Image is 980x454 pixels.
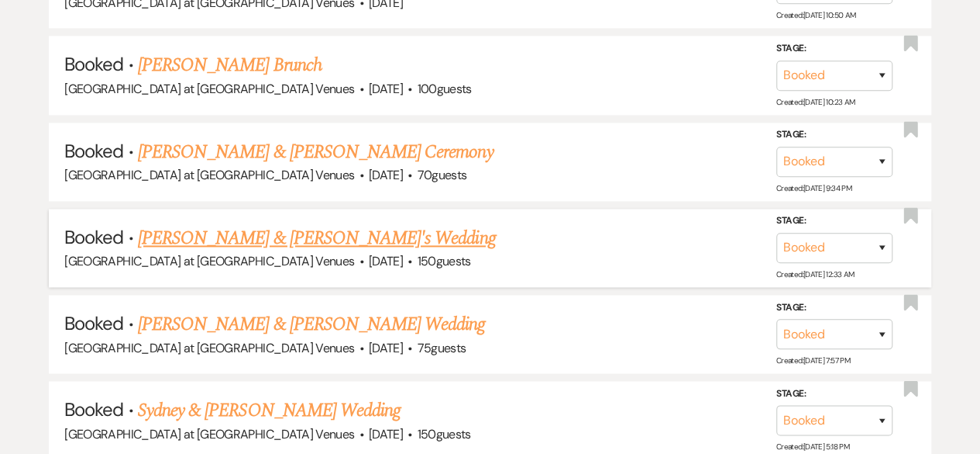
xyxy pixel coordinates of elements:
a: [PERSON_NAME] & [PERSON_NAME]'s Wedding [138,224,496,252]
span: Booked [64,311,123,335]
span: [GEOGRAPHIC_DATA] at [GEOGRAPHIC_DATA] Venues [64,167,354,183]
span: Created: [DATE] 9:34 PM [776,183,851,193]
span: Booked [64,52,123,76]
a: [PERSON_NAME] & [PERSON_NAME] Ceremony [138,138,493,166]
span: Created: [DATE] 10:50 AM [776,10,855,20]
span: 75 guests [417,340,466,356]
span: Created: [DATE] 12:33 AM [776,269,854,279]
span: Created: [DATE] 10:23 AM [776,96,854,106]
span: [GEOGRAPHIC_DATA] at [GEOGRAPHIC_DATA] Venues [64,81,354,97]
span: [GEOGRAPHIC_DATA] at [GEOGRAPHIC_DATA] Venues [64,253,354,269]
label: Stage: [776,386,892,403]
a: [PERSON_NAME] & [PERSON_NAME] Wedding [138,310,485,338]
span: [GEOGRAPHIC_DATA] at [GEOGRAPHIC_DATA] Venues [64,340,354,356]
span: Booked [64,139,123,163]
a: [PERSON_NAME] Brunch [138,51,322,79]
span: [DATE] [369,81,403,97]
label: Stage: [776,126,892,144]
label: Stage: [776,40,892,57]
a: Sydney & [PERSON_NAME] Wedding [138,397,401,425]
span: 150 guests [417,426,470,442]
span: Booked [64,225,123,249]
span: Created: [DATE] 7:57 PM [776,355,850,366]
label: Stage: [776,213,892,230]
span: 70 guests [417,167,466,183]
span: 150 guests [417,253,470,269]
span: 100 guests [417,81,471,97]
span: [DATE] [369,340,403,356]
span: Created: [DATE] 5:18 PM [776,442,849,452]
span: [DATE] [369,253,403,269]
span: [DATE] [369,426,403,442]
span: [DATE] [369,167,403,183]
label: Stage: [776,299,892,316]
span: [GEOGRAPHIC_DATA] at [GEOGRAPHIC_DATA] Venues [64,426,354,442]
span: Booked [64,397,123,421]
